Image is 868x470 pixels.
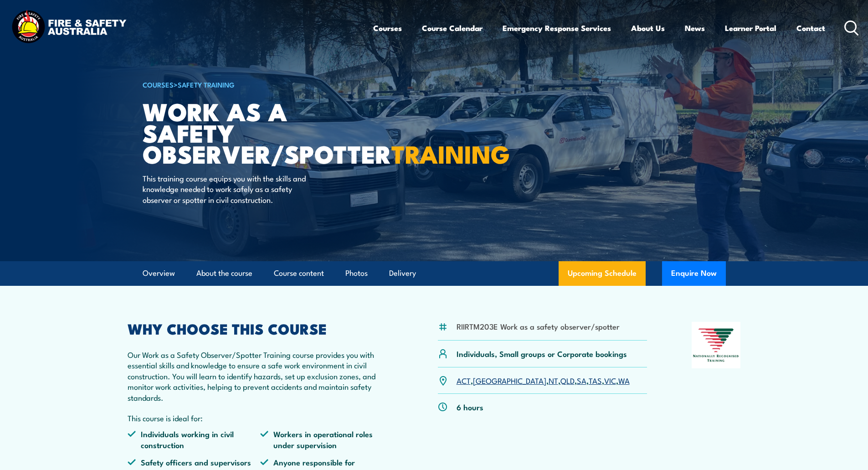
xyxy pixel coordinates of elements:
p: This course is ideal for: [128,413,394,423]
a: News [685,16,705,40]
h6: > [143,79,368,90]
li: Workers in operational roles under supervision [260,429,393,450]
h2: WHY CHOOSE THIS COURSE [128,322,394,335]
a: NT [549,375,558,386]
a: COURSES [143,79,174,89]
a: Course Calendar [422,16,483,40]
a: Contact [796,16,825,40]
a: Learner Portal [725,16,776,40]
a: Safety Training [178,79,235,89]
p: Our Work as a Safety Observer/Spotter Training course provides you with essential skills and know... [128,349,394,403]
a: Course content [274,261,324,285]
a: Overview [143,261,175,285]
a: TAS [589,375,602,386]
img: Nationally Recognised Training logo. [692,322,741,368]
a: Courses [373,16,402,40]
p: , , , , , , , [457,375,630,386]
a: About the course [196,261,252,285]
h1: Work as a Safety Observer/Spotter [143,100,368,164]
button: Enquire Now [662,261,726,286]
a: VIC [604,375,616,386]
p: This training course equips you with the skills and knowledge needed to work safely as a safety o... [143,173,309,205]
a: Photos [345,261,368,285]
p: 6 hours [457,402,483,412]
li: RIIRTM203E Work as a safety observer/spotter [457,321,620,331]
li: Individuals working in civil construction [128,429,261,450]
p: Individuals, Small groups or Corporate bookings [457,348,627,359]
a: WA [618,375,630,386]
a: QLD [560,375,575,386]
a: ACT [457,375,471,386]
a: Emergency Response Services [503,16,611,40]
a: About Us [631,16,665,40]
a: Delivery [389,261,416,285]
a: [GEOGRAPHIC_DATA] [473,375,546,386]
strong: TRAINING [391,134,510,172]
a: Upcoming Schedule [559,261,646,286]
a: SA [577,375,586,386]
